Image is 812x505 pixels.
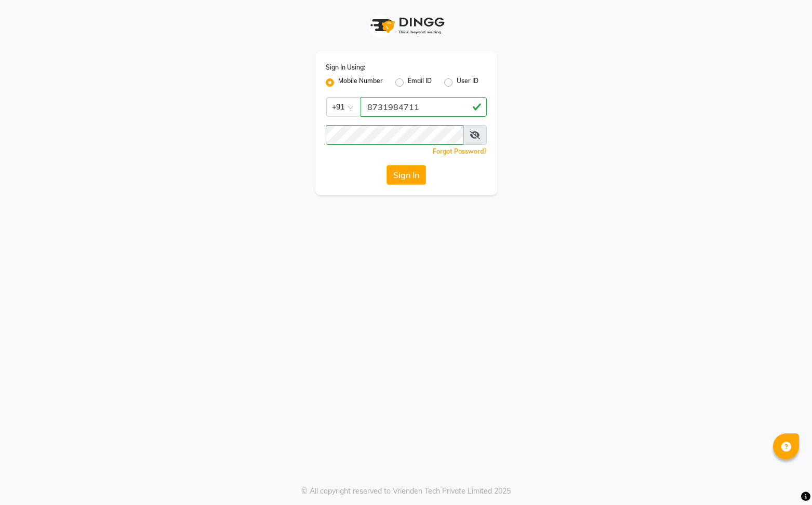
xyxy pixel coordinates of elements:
[326,125,463,145] input: Username
[326,63,365,72] label: Sign In Using:
[365,10,448,41] img: logo1.svg
[457,76,478,89] label: User ID
[408,76,432,89] label: Email ID
[361,97,487,117] input: Username
[387,165,426,185] button: Sign In
[433,147,487,155] a: Forgot Password?
[338,76,383,89] label: Mobile Number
